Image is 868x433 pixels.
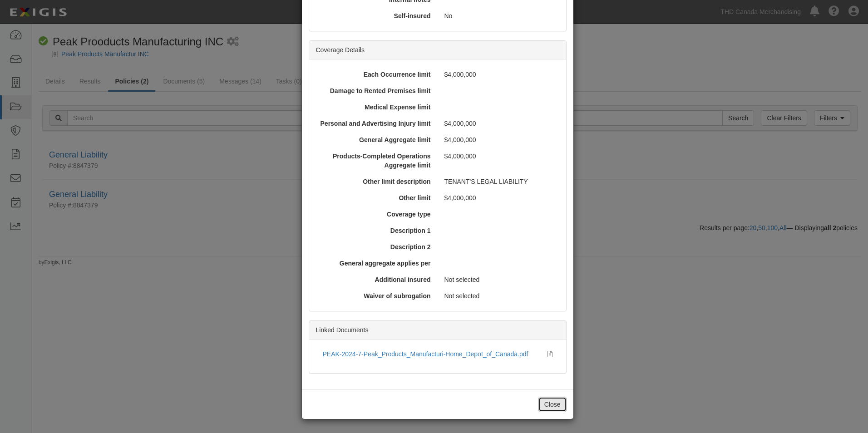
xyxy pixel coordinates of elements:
div: TENANT'S LEGAL LIABILITY [438,177,562,186]
div: $4,000,000 [438,119,562,128]
div: $4,000,000 [438,193,562,202]
div: General aggregate applies per [313,259,438,268]
div: $4,000,000 [438,135,562,144]
div: Other limit description [313,177,438,186]
button: Close [538,397,567,412]
div: Products-Completed Operations Aggregate limit [313,152,438,170]
div: $4,000,000 [438,70,562,79]
div: Damage to Rented Premises limit [313,86,438,95]
div: Medical Expense limit [313,103,438,112]
div: Coverage Details [309,41,566,59]
div: Waiver of subrogation [313,291,438,300]
div: Other limit [313,193,438,202]
div: Personal and Advertising Injury limit [313,119,438,128]
div: $4,000,000 [438,152,562,161]
div: Not selected [438,275,562,284]
div: Description 1 [313,226,438,235]
div: Linked Documents [309,321,566,340]
div: Coverage type [313,210,438,219]
a: PEAK-2024-7-Peak_Products_Manufacturi-Home_Depot_of_Canada.pdf [323,350,528,358]
div: Additional insured [313,275,438,284]
div: Description 2 [313,242,438,251]
div: PEAK-2024-7-Peak_Products_Manufacturi-Home_Depot_of_Canada.pdf [323,349,541,359]
div: Each Occurrence limit [313,70,438,79]
div: Not selected [438,291,562,300]
div: General Aggregate limit [313,135,438,144]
